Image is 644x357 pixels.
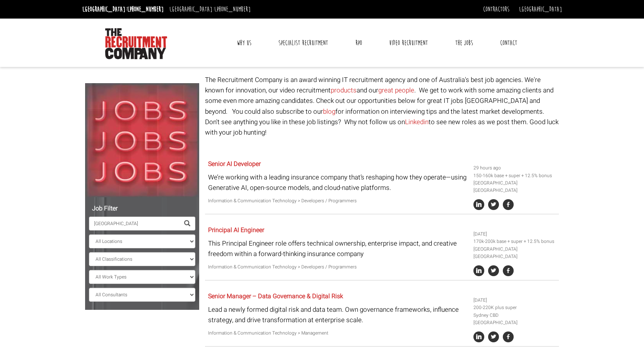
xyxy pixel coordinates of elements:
a: The Jobs [449,33,479,53]
p: This Principal Engineer role offers technical ownership, enterprise impact, and creative freedom ... [208,238,468,259]
p: Information & Communication Technology > Developers / Programmers [208,263,468,271]
a: Linkedin [405,117,429,127]
li: [DATE] [473,297,556,304]
p: Information & Communication Technology > Developers / Programmers [208,197,468,205]
a: blog [323,107,335,116]
img: The Recruitment Company [105,28,167,59]
a: Contact [494,33,523,53]
p: Information & Communication Technology > Management [208,330,468,337]
li: [GEOGRAPHIC_DATA] [GEOGRAPHIC_DATA] [473,179,556,194]
li: [DATE] [473,231,556,238]
a: great people [378,85,414,95]
a: Senior AI Developer [208,159,261,169]
input: Search [89,217,179,231]
p: The Recruitment Company is an award winning IT recruitment agency and one of Australia's best job... [205,75,559,138]
a: [PHONE_NUMBER] [214,5,251,14]
a: RPO [350,33,368,53]
a: Video Recruitment [383,33,434,53]
a: products [331,85,357,95]
h5: Job Filter [89,205,195,212]
a: Senior Manager – Data Governance & Digital Risk [208,292,343,301]
li: [GEOGRAPHIC_DATA]: [167,3,253,15]
li: 29 hours ago [473,164,556,172]
a: Principal AI Engineer [208,225,264,235]
a: Specialist Recruitment [273,33,334,53]
li: [GEOGRAPHIC_DATA] [GEOGRAPHIC_DATA] [473,246,556,260]
li: 170k-200k base + super + 12.5% bonus [473,238,556,245]
p: We’re working with a leading insurance company that’s reshaping how they operate—using Generative... [208,172,468,193]
img: Jobs, Jobs, Jobs [85,83,199,197]
a: [GEOGRAPHIC_DATA] [519,5,562,14]
a: Contractors [483,5,509,14]
p: Lead a newly formed digital risk and data team. Own governance frameworks, influence strategy, an... [208,304,468,325]
li: 150-160k base + super + 12.5% bonus [473,172,556,179]
a: Why Us [231,33,257,53]
li: 200-220K plus super [473,304,556,311]
a: [PHONE_NUMBER] [127,5,164,14]
li: [GEOGRAPHIC_DATA]: [80,3,166,15]
li: Sydney CBD [GEOGRAPHIC_DATA] [473,312,556,326]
